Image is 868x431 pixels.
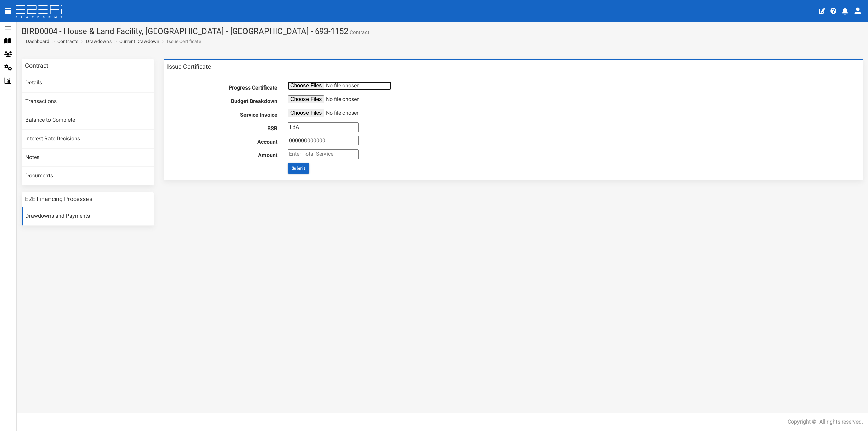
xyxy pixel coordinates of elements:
[22,207,154,226] a: Drawdowns and Payments
[22,93,154,111] a: Transactions
[25,63,48,69] h3: Contract
[22,167,154,185] a: Documents
[167,122,282,133] label: BSB
[22,74,154,92] a: Details
[22,130,154,148] a: Interest Rate Decisions
[22,111,154,130] a: Balance to Complete
[57,38,78,45] a: Contracts
[167,109,282,119] label: Service Invoice
[23,38,50,45] a: Dashboard
[25,196,92,202] h3: E2E Financing Processes
[22,149,154,167] a: Notes
[22,27,863,36] h1: BIRD0004 - House & Land Facility, [GEOGRAPHIC_DATA] - [GEOGRAPHIC_DATA] - 693-1152
[119,38,159,45] a: Current Drawdown
[288,122,359,132] input: Enter BSB
[288,136,359,146] input: Enter Account Number
[288,149,359,159] input: Enter Total Service
[167,95,282,105] label: Budget Breakdown
[23,39,50,44] span: Dashboard
[167,82,282,92] label: Progress Certificate
[167,64,211,70] h3: Issue Certificate
[788,418,863,426] div: Copyright ©. All rights reserved.
[160,38,201,45] li: Issue Certificate
[167,149,282,159] label: Amount
[288,163,309,174] button: Submit
[86,38,112,45] a: Drawdowns
[167,136,282,146] label: Account
[348,30,369,35] small: Contract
